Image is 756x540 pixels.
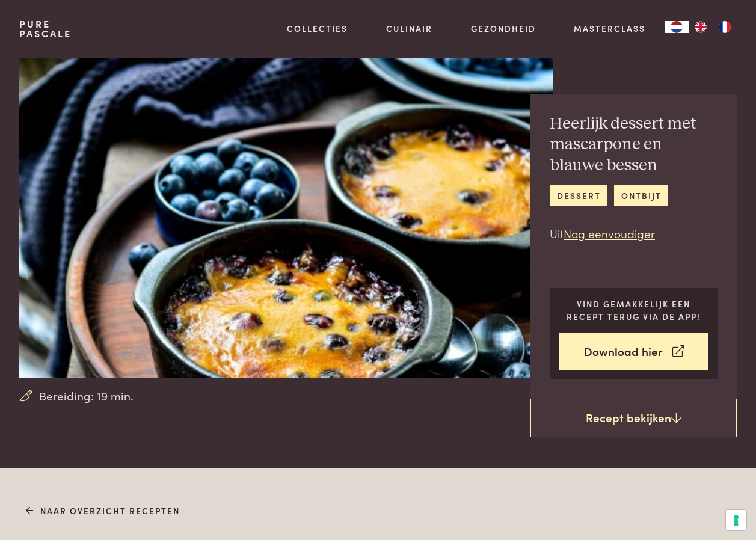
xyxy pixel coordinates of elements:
[564,225,655,241] a: Nog eenvoudiger
[471,22,536,35] a: Gezondheid
[550,185,607,205] a: dessert
[574,22,645,35] a: Masterclass
[39,387,134,405] span: Bereiding: 19 min.
[665,21,737,33] aside: Language selected: Nederlands
[559,298,708,322] p: Vind gemakkelijk een recept terug via de app!
[386,22,432,35] a: Culinair
[614,185,668,205] a: ontbijt
[665,21,689,33] div: Language
[713,21,737,33] a: FR
[530,399,737,437] a: Recept bekijken
[689,21,713,33] a: EN
[19,19,72,38] a: PurePascale
[550,225,718,242] p: Uit
[665,21,689,33] a: NL
[26,505,180,517] a: Naar overzicht recepten
[287,22,348,35] a: Collecties
[559,333,708,370] a: Download hier
[726,510,746,530] button: Uw voorkeuren voor toestemming voor trackingtechnologieën
[689,21,737,33] ul: Language list
[19,58,553,378] img: Heerlijk dessert met mascarpone en blauwe bessen
[550,114,718,176] h2: Heerlijk dessert met mascarpone en blauwe bessen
